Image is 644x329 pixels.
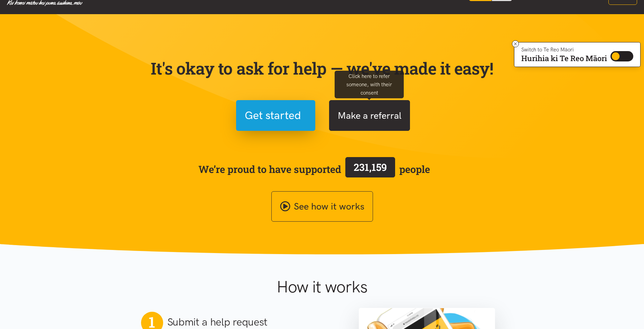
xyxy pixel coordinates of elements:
h1: How it works [209,277,435,297]
a: 231,159 [341,156,399,183]
p: Hurihia ki Te Reo Māori [521,55,607,61]
a: See how it works [271,191,373,222]
button: Get started [236,100,315,131]
span: 231,159 [354,161,387,174]
span: Get started [245,107,301,124]
span: We’re proud to have supported people [198,156,430,183]
button: Make a referral [329,100,410,131]
div: Click here to refer someone, with their consent [335,70,404,98]
p: It's okay to ask for help — we've made it easy! [149,58,495,78]
p: Switch to Te Reo Māori [521,48,607,52]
